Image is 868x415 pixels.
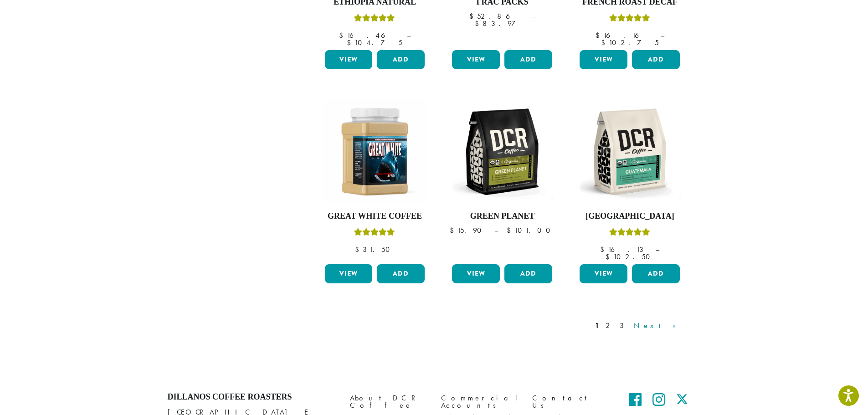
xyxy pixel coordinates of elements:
[600,245,647,254] bdi: 16.13
[354,13,395,26] div: Rated 5.00 out of 5
[355,245,363,254] span: $
[450,225,457,235] span: $
[452,50,500,69] a: View
[609,227,650,241] div: Rated 5.00 out of 5
[593,320,601,331] a: 1
[377,264,425,283] button: Add
[632,264,680,283] button: Add
[323,211,427,221] h4: Great White Coffee
[450,225,486,235] bdi: 15.90
[354,227,395,241] div: Rated 5.00 out of 5
[347,38,354,47] span: $
[606,252,613,261] span: $
[450,211,555,221] h4: Green Planet
[632,50,680,69] button: Add
[577,211,682,221] h4: [GEOGRAPHIC_DATA]
[450,99,555,204] img: DCR-12oz-FTO-Green-Planet-Stock-scaled.png
[441,392,519,412] a: Commercial Accounts
[604,320,615,331] a: 2
[601,38,659,47] bdi: 102.75
[494,225,498,235] span: –
[632,320,684,331] a: Next »
[606,252,654,261] bdi: 102.50
[600,245,608,254] span: $
[407,31,411,40] span: –
[168,392,336,402] h4: Dillanos Coffee Roasters
[504,50,552,69] button: Add
[323,99,427,261] a: Great White CoffeeRated 5.00 out of 5 $31.50
[532,11,535,21] span: –
[350,392,427,412] a: About DCR Coffee
[618,320,629,331] a: 3
[322,99,427,204] img: Great_White_Ground_Espresso_2.png
[601,38,609,47] span: $
[339,31,398,40] bdi: 16.46
[661,31,664,40] span: –
[347,38,402,47] bdi: 104.75
[469,11,523,21] bdi: 52.86
[325,264,373,283] a: View
[532,392,610,412] a: Contact Us
[580,264,627,283] a: View
[355,245,394,254] bdi: 31.50
[507,225,555,235] bdi: 101.00
[339,31,347,40] span: $
[507,225,514,235] span: $
[325,50,373,69] a: View
[577,99,682,261] a: [GEOGRAPHIC_DATA]Rated 5.00 out of 5
[609,13,650,26] div: Rated 5.00 out of 5
[596,31,652,40] bdi: 16.16
[580,50,627,69] a: View
[377,50,425,69] button: Add
[469,11,477,21] span: $
[450,99,555,261] a: Green Planet
[475,19,529,28] bdi: 83.97
[475,19,483,28] span: $
[577,99,682,204] img: DCR-12oz-FTO-Guatemala-Stock-scaled.png
[656,245,659,254] span: –
[504,264,552,283] button: Add
[596,31,603,40] span: $
[452,264,500,283] a: View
